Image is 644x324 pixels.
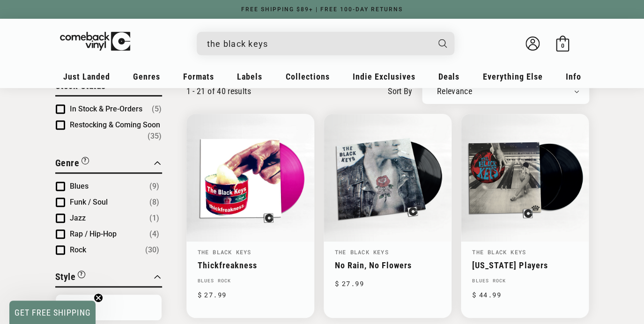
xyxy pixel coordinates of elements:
a: The Black Keys [198,248,252,256]
span: Number of products: (4) [149,228,159,240]
a: The Black Keys [335,248,389,256]
span: Collections [286,72,330,81]
span: 0 [561,42,564,49]
span: Just Landed [63,72,110,81]
span: GET FREE SHIPPING [15,308,91,317]
span: Number of products: (9) [149,181,159,192]
span: Number of products: (35) [148,131,162,142]
span: Everything Else [482,72,542,81]
span: Rap / Hip-Hop [70,229,117,238]
span: Funk / Soul [70,198,108,206]
div: GET FREE SHIPPINGClose teaser [9,301,96,324]
span: Genre [55,157,80,169]
span: Number of products: (5) [152,103,162,115]
input: When autocomplete results are available use up and down arrows to review and enter to select [207,34,429,53]
span: In Stock & Pre-Orders [70,104,142,113]
a: No Rain, No Flowers [335,260,440,270]
span: Genres [133,72,160,81]
span: Deals [438,72,459,81]
span: Number of products: (8) [149,197,159,208]
span: Jazz [70,214,86,222]
span: Rock [70,245,86,254]
div: Search [197,32,454,55]
p: 1 - 21 of 40 results [186,86,251,96]
a: Thickfreakness [198,260,303,270]
span: Labels [237,72,262,81]
span: Formats [183,72,214,81]
span: Stock Status [55,80,106,91]
span: Restocking & Coming Soon [70,120,160,129]
button: Filter by Genre [55,156,89,172]
button: Search [430,32,455,55]
label: sort by [388,85,413,97]
span: Style [55,271,76,282]
button: Close teaser [94,293,103,302]
a: [US_STATE] Players [472,260,577,270]
a: FREE SHIPPING $89+ | FREE 100-DAY RETURNS [232,6,412,13]
span: Blues [70,182,89,191]
button: Filter by Style [55,270,86,286]
span: Number of products: (30) [145,244,159,256]
span: Info [566,72,581,81]
span: Indie Exclusives [353,72,415,81]
a: The Black Keys [472,248,526,256]
span: Number of products: (1) [149,213,159,224]
input: Search Options [56,295,162,320]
